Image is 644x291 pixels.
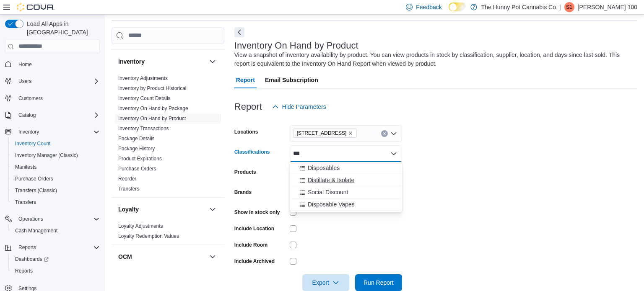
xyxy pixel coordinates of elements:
[234,129,258,135] label: Locations
[12,185,100,196] span: Transfers (Classic)
[112,221,224,245] div: Loyalty
[8,149,103,161] button: Inventory Manager (Classic)
[234,189,252,196] label: Brands
[18,216,43,222] span: Operations
[118,115,186,122] span: Inventory On Hand by Product
[234,209,280,216] label: Show in stock only
[118,136,155,142] a: Package Details
[118,116,186,121] a: Inventory On Hand by Product
[118,135,155,142] span: Package Details
[118,205,206,214] button: Loyalty
[118,106,188,111] a: Inventory On Hand by Package
[8,173,103,185] button: Purchase Orders
[307,274,344,291] span: Export
[12,254,52,264] a: Dashboards
[12,266,100,276] span: Reports
[8,196,103,208] button: Transfers
[118,75,168,81] a: Inventory Adjustments
[449,11,449,12] span: Dark Mode
[308,188,348,196] span: Social Discount
[290,186,402,198] button: Social Discount
[208,252,218,262] button: OCM
[308,164,340,172] span: Disposables
[15,127,42,137] button: Inventory
[564,2,574,12] div: Sarah 100
[578,2,637,12] p: [PERSON_NAME] 100
[12,197,39,207] a: Transfers
[12,174,100,184] span: Purchase Orders
[118,166,156,172] a: Purchase Orders
[234,102,262,112] h3: Report
[15,59,100,70] span: Home
[234,51,633,68] div: View a snapshot of inventory availability by product. You can view products in stock by classific...
[236,72,255,88] span: Report
[2,58,103,70] button: Home
[364,278,394,287] span: Run Report
[118,105,188,112] span: Inventory On Hand by Package
[208,204,218,214] button: Loyalty
[17,3,55,11] img: Cova
[390,150,397,157] button: Close list of options
[293,129,357,138] span: 400 Pacific Ave
[290,162,402,211] div: Choose from the following options
[118,205,139,214] h3: Loyalty
[302,274,349,291] button: Export
[118,145,155,152] span: Package History
[118,223,163,229] span: Loyalty Adjustments
[118,95,171,102] span: Inventory Count Details
[12,254,100,264] span: Dashboards
[8,253,103,265] a: Dashboards
[8,185,103,196] button: Transfers (Classic)
[2,109,103,121] button: Catalog
[15,93,100,103] span: Customers
[566,2,572,12] span: S1
[15,127,100,137] span: Inventory
[234,169,256,175] label: Products
[15,227,57,234] span: Cash Management
[15,214,100,224] span: Operations
[265,72,318,88] span: Email Subscription
[15,76,100,86] span: Users
[234,242,267,248] label: Include Room
[18,95,43,102] span: Customers
[449,3,466,11] input: Dark Mode
[15,93,46,103] a: Customers
[15,110,39,120] button: Catalog
[234,41,358,51] h3: Inventory On Hand by Product
[416,3,441,11] span: Feedback
[12,150,81,160] a: Inventory Manager (Classic)
[2,92,103,104] button: Customers
[308,200,355,209] span: Disposable Vapes
[18,61,32,68] span: Home
[308,176,354,184] span: Distillate & Isolate
[2,126,103,138] button: Inventory
[2,75,103,87] button: Users
[12,226,61,236] a: Cash Management
[15,110,100,120] span: Catalog
[8,225,103,237] button: Cash Management
[112,73,224,197] div: Inventory
[290,198,402,211] button: Disposable Vapes
[8,161,103,173] button: Manifests
[118,85,187,91] a: Inventory by Product Historical
[118,252,206,261] button: OCM
[118,125,169,132] span: Inventory Transactions
[18,129,39,135] span: Inventory
[118,252,132,261] h3: OCM
[118,155,162,162] span: Product Expirations
[269,98,330,115] button: Hide Parameters
[290,162,402,174] button: Disposables
[18,112,36,118] span: Catalog
[297,129,347,137] span: [STREET_ADDRESS]
[118,57,206,66] button: Inventory
[12,174,57,184] a: Purchase Orders
[234,225,274,232] label: Include Location
[15,199,36,206] span: Transfers
[12,226,100,236] span: Cash Management
[381,130,388,137] button: Clear input
[12,139,54,149] a: Inventory Count
[208,57,218,67] button: Inventory
[118,175,136,182] span: Reorder
[15,59,35,70] a: Home
[234,258,275,265] label: Include Archived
